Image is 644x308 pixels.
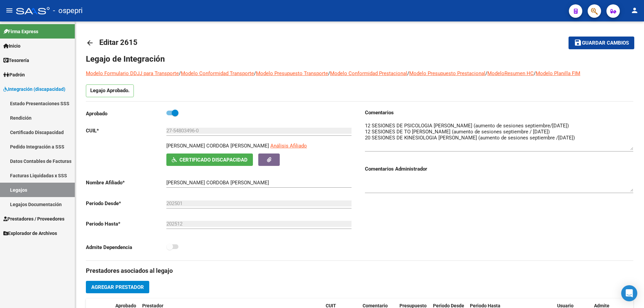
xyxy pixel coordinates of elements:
[91,284,144,290] span: Agregar Prestador
[86,54,633,64] h1: Legajo de Integración
[5,6,13,14] mat-icon: menu
[86,200,166,207] p: Periodo Desde
[86,70,179,76] a: Modelo Formulario DDJJ para Transporte
[86,266,633,275] h3: Prestadores asociados al legajo
[166,142,269,149] p: [PERSON_NAME] CORDOBA [PERSON_NAME]
[365,165,633,173] h3: Comentarios Administrador
[3,215,64,223] span: Prestadores / Proveedores
[582,40,629,46] span: Guardar cambios
[86,244,166,251] p: Admite Dependencia
[3,57,29,64] span: Tesorería
[536,70,580,76] a: Modelo Planilla FIM
[181,70,254,76] a: Modelo Conformidad Transporte
[621,285,637,301] div: Open Intercom Messenger
[53,3,83,18] span: - ospepri
[3,85,65,93] span: Integración (discapacidad)
[3,28,38,35] span: Firma Express
[409,70,485,76] a: Modelo Presupuesto Prestacional
[3,230,57,237] span: Explorador de Archivos
[365,109,633,116] h3: Comentarios
[99,38,138,47] span: Editar 2615
[569,37,634,49] button: Guardar cambios
[86,127,166,134] p: CUIL
[86,179,166,186] p: Nombre Afiliado
[86,39,94,47] mat-icon: arrow_back
[3,71,25,78] span: Padrón
[487,70,534,76] a: ModeloResumen HC
[270,143,307,149] span: Análisis Afiliado
[3,42,20,50] span: Inicio
[86,220,166,228] p: Periodo Hasta
[86,84,134,97] p: Legajo Aprobado.
[330,70,407,76] a: Modelo Conformidad Prestacional
[166,153,253,166] button: Certificado Discapacidad
[631,6,639,14] mat-icon: person
[86,281,149,293] button: Agregar Prestador
[179,157,248,163] span: Certificado Discapacidad
[256,70,328,76] a: Modelo Presupuesto Transporte
[86,110,166,117] p: Aprobado
[574,39,582,47] mat-icon: save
